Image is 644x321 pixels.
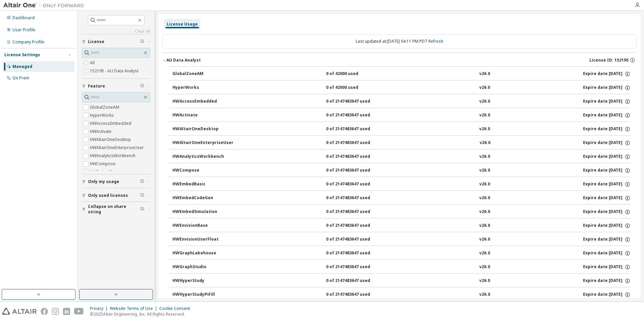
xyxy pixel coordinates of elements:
div: 0 of 2147483647 used [326,237,387,243]
div: On Prem [12,75,29,81]
button: HyperWorks0 of 42000 usedv26.0Expire date:[DATE] [172,80,631,95]
label: HWCompose [90,160,117,168]
div: Expire date: [DATE] [583,168,631,174]
div: 0 of 2147483647 used [326,292,387,298]
div: v26.0 [479,168,490,174]
div: User Profile [12,27,35,33]
span: License [88,39,104,44]
div: 0 of 2147483647 used [326,99,387,105]
div: AU Data Analyst [166,58,201,63]
span: Collapse on share string [88,204,140,215]
span: Clear filter [140,207,144,212]
div: v26.0 [479,154,490,160]
span: Only my usage [88,179,119,184]
div: Website Terms of Use [110,306,159,311]
div: HWAccessEmbedded [172,99,233,105]
div: Expire date: [DATE] [583,112,631,118]
div: v26.0 [479,112,490,118]
div: HWHyperStudyPiFill [172,292,233,298]
label: HyperWorks [90,111,115,119]
span: Clear filter [140,193,144,198]
span: License ID: 152195 [589,58,629,63]
button: HWAltairOneEnterpriseUser0 of 2147483647 usedv26.0Expire date:[DATE] [172,136,631,150]
div: Expire date: [DATE] [583,237,631,243]
div: Expire date: [DATE] [583,154,631,160]
div: 0 of 2147483647 used [326,168,387,174]
div: Expire date: [DATE] [583,140,631,146]
button: HWEnvisionBase0 of 2147483647 usedv26.0Expire date:[DATE] [172,218,631,233]
div: 0 of 42000 used [326,71,387,77]
div: v26.0 [479,195,490,201]
button: HWAccessEmbedded0 of 2147483647 usedv26.0Expire date:[DATE] [172,94,631,109]
label: HWAltairOneDesktop [90,136,132,144]
button: HWGraphLakehouse0 of 2147483647 usedv26.0Expire date:[DATE] [172,246,631,261]
img: instagram.svg [52,308,59,315]
button: HWActivate0 of 2147483647 usedv26.0Expire date:[DATE] [172,108,631,123]
div: Expire date: [DATE] [583,195,631,201]
button: HWAltairOneDesktop0 of 2147483647 usedv26.0Expire date:[DATE] [172,122,631,137]
div: Company Profile [12,39,44,45]
span: Only used licenses [88,193,128,198]
div: Expire date: [DATE] [583,278,631,284]
div: Expire date: [DATE] [583,71,631,77]
button: HWEmbedSimulation0 of 2147483647 usedv26.0Expire date:[DATE] [172,205,631,219]
div: Expire date: [DATE] [583,292,631,298]
div: v26.0 [479,250,490,256]
div: 0 of 2147483647 used [326,140,387,146]
div: 0 of 2147483647 used [326,209,387,215]
div: 0 of 2147483647 used [326,250,387,256]
div: 0 of 42000 used [326,85,387,91]
div: Expire date: [DATE] [583,126,631,132]
button: Collapse on share string [82,202,150,217]
div: 0 of 2147483647 used [326,126,387,132]
div: v26.0 [479,99,490,105]
div: HWAltairOneDesktop [172,126,233,132]
div: v26.0 [479,292,490,298]
div: 0 of 2147483647 used [326,264,387,270]
label: 152195 - AU Data Analyst [90,67,140,75]
div: v26.0 [479,223,490,229]
label: HWAccessEmbedded [90,119,133,128]
div: v26.0 [479,181,490,187]
div: 0 of 2147483647 used [326,181,387,187]
div: Expire date: [DATE] [583,181,631,187]
div: Expire date: [DATE] [583,99,631,105]
div: Expire date: [DATE] [583,85,631,91]
button: HWGraphStudio0 of 2147483647 usedv26.0Expire date:[DATE] [172,260,631,275]
button: HWCompose0 of 2147483647 usedv26.0Expire date:[DATE] [172,163,631,178]
div: HWEnvisionBase [172,223,233,229]
button: Feature [82,79,150,94]
div: v26.0 [479,126,490,132]
div: Privacy [90,306,110,311]
div: v26.0 [479,209,490,215]
div: 0 of 2147483647 used [326,278,387,284]
span: Clear filter [140,39,144,44]
button: HWHyperStudyPiFill0 of 2147483647 usedv26.0Expire date:[DATE] [172,287,631,302]
div: HWAltairOneEnterpriseUser [172,140,233,146]
div: HWGraphLakehouse [172,250,233,256]
span: Feature [88,83,105,89]
button: HWEmbedBasic0 of 2147483647 usedv26.0Expire date:[DATE] [172,177,631,192]
span: Clear filter [140,83,144,89]
div: HWCompose [172,168,233,174]
div: Managed [12,64,32,69]
label: HWActivate [90,128,113,136]
div: Expire date: [DATE] [583,250,631,256]
label: HWAltairOneEnterpriseUser [90,144,145,152]
a: Clear all [82,29,150,34]
div: Last updated at: [DATE] 04:11 PM PDT [162,34,637,48]
div: HWGraphStudio [172,264,233,270]
div: Expire date: [DATE] [583,264,631,270]
div: v26.0 [479,278,490,284]
img: altair_logo.svg [2,308,37,315]
button: Only used licenses [82,188,150,203]
button: HWEnvisionUserFloat0 of 2147483647 usedv26.0Expire date:[DATE] [172,232,631,247]
button: GlobalZoneAM0 of 42000 usedv26.0Expire date:[DATE] [172,67,631,81]
div: License Usage [167,22,198,27]
div: HWActivate [172,112,233,118]
button: Only my usage [82,174,150,189]
label: All [90,59,96,67]
div: 0 of 2147483647 used [326,223,387,229]
div: HWHyperStudy [172,278,233,284]
div: 0 of 2147483647 used [326,154,387,160]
